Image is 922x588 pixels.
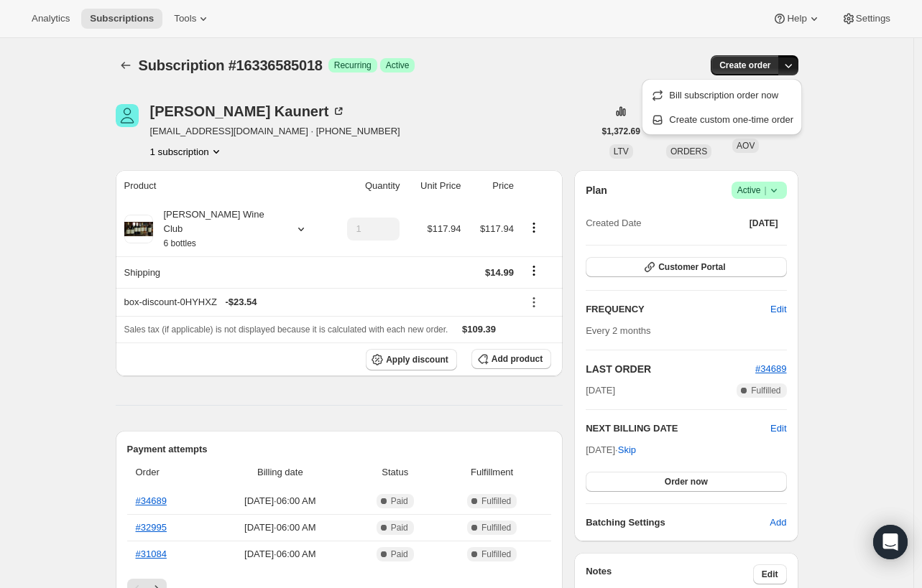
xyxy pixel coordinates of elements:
button: Shipping actions [522,263,545,279]
button: Apply discount [366,349,457,370]
span: Help [787,13,806,24]
h2: FREQUENCY [586,302,770,317]
span: Fulfilled [481,549,511,560]
span: Fulfilled [481,495,511,507]
span: $14.99 [485,267,514,278]
a: #34689 [136,495,167,506]
span: Paid [391,549,408,560]
span: $117.94 [427,223,461,234]
button: Subscriptions [81,9,162,29]
button: Customer Portal [586,257,786,277]
button: Product actions [150,144,223,159]
span: Active [737,183,781,197]
span: Fulfillment [441,465,543,480]
span: Tools [174,13,196,24]
span: $1,372.69 [602,126,640,137]
h2: LAST ORDER [586,362,755,376]
span: Order now [665,476,708,487]
span: Created Date [586,216,641,230]
span: Fulfilled [481,522,511,533]
button: Tools [165,9,219,29]
span: [EMAIL_ADDRESS][DOMAIN_NAME] · [PHONE_NUMBER] [150,124,400,139]
th: Shipping [116,256,328,288]
a: #31084 [136,549,167,559]
span: Active [386,60,410,71]
button: Add product [471,349,551,369]
span: Apply discount [386,354,448,365]
th: Unit Price [404,170,465,202]
span: Subscription #16336585018 [139,57,323,73]
span: [DATE] · 06:00 AM [211,521,349,535]
span: Paid [391,522,408,533]
span: Sales tax (if applicable) is not displayed because it is calculated with each new order. [124,325,448,335]
div: box-discount-0HYHXZ [124,295,514,309]
h2: Payment attempts [127,442,552,457]
button: Add [761,511,795,534]
button: #34689 [755,362,786,376]
button: Edit [770,421,786,436]
button: Skip [609,439,645,462]
th: Price [465,170,517,202]
span: Skip [618,443,636,457]
span: - $23.54 [225,295,257,309]
a: #32995 [136,522,167,533]
span: [DATE] · 06:00 AM [211,547,349,561]
span: Status [357,465,433,480]
h3: Notes [586,564,753,584]
span: Add product [492,353,543,365]
button: Product actions [522,220,545,235]
span: Recurring [334,60,372,71]
a: #34689 [755,363,786,374]
span: ORDERS [670,146,707,157]
span: Create custom one-time order [669,114,793,125]
span: [DATE] · [586,444,636,455]
span: Paid [391,495,408,507]
h2: NEXT BILLING DATE [586,421,770,436]
span: [DATE] [750,218,778,229]
span: Analytics [32,13,70,24]
button: Order now [586,472,786,492]
button: Create order [711,55,779,75]
span: Every 2 months [586,325,650,336]
h6: Batching Settings [586,515,770,530]
span: $109.39 [462,324,496,335]
span: Create order [719,60,770,71]
span: [DATE] · 06:00 AM [211,494,349,508]
button: [DATE] [741,213,787,233]
span: Bill subscription order now [669,90,778,101]
button: Analytics [23,9,78,29]
button: Help [764,9,829,29]
h2: Plan [586,183,607,197]
span: Settings [856,13,890,24]
span: Robert Kaunert [116,104,139,127]
span: Edit [762,569,778,580]
button: Edit [753,564,787,584]
span: Fulfilled [751,385,780,396]
span: LTV [614,146,629,157]
button: Edit [762,298,795,321]
span: | [764,185,766,196]
div: [PERSON_NAME] Wine Club [153,207,282,251]
button: Subscriptions [116,55,136,75]
div: [PERSON_NAME] Kaunert [150,104,346,118]
small: 6 bottles [164,238,196,248]
span: $117.94 [480,223,514,234]
th: Quantity [328,170,405,202]
span: [DATE] [586,383,615,398]
div: Open Intercom Messenger [873,525,908,559]
th: Product [116,170,328,202]
span: Customer Portal [658,261,725,273]
span: Edit [770,302,786,317]
span: Add [770,515,786,530]
button: Settings [833,9,899,29]
span: Billing date [211,465,349,480]
button: $1,372.69 [594,121,649,141]
span: Subscriptions [90,13,154,24]
th: Order [127,457,208,488]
